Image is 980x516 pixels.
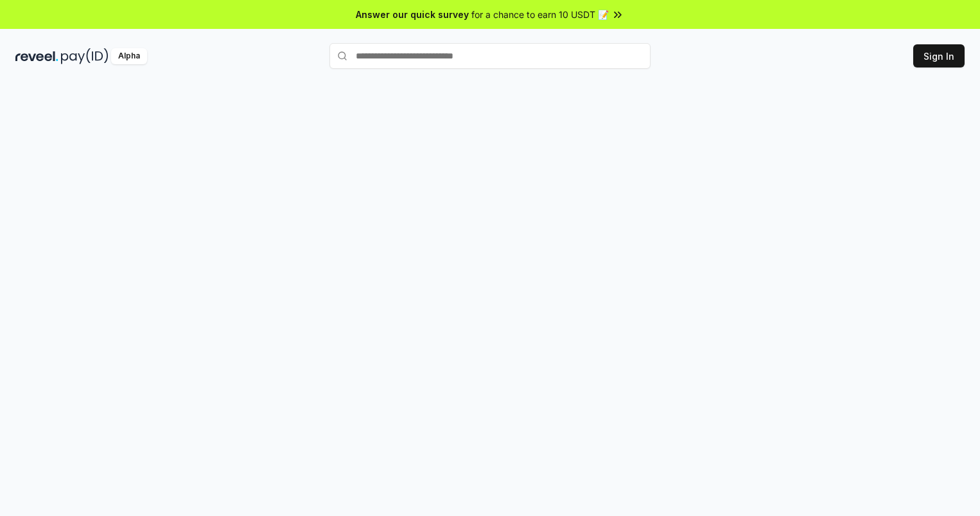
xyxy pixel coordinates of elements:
img: reveel_dark [15,48,58,64]
span: Answer our quick survey [356,8,469,21]
button: Sign In [913,44,965,67]
img: pay_id [61,48,109,64]
div: Alpha [111,48,147,64]
span: for a chance to earn 10 USDT 📝 [471,8,609,21]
